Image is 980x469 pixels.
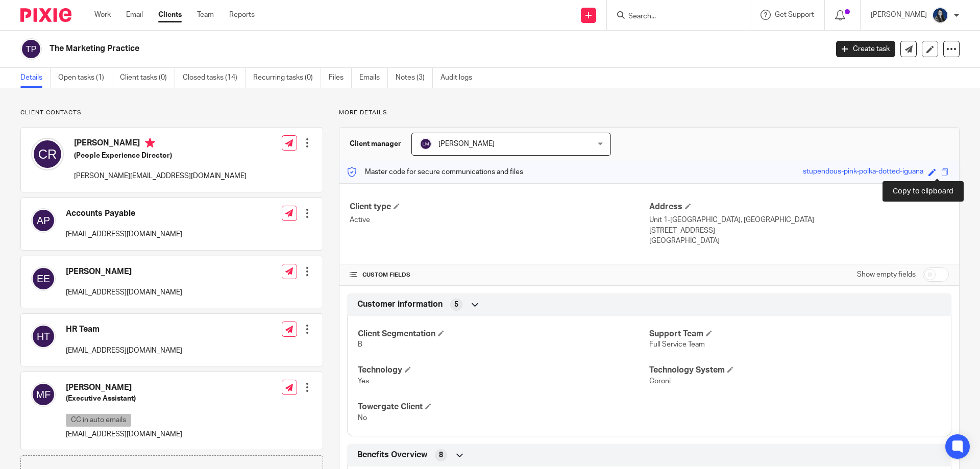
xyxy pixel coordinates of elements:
h4: Technology System [649,365,941,376]
p: Client contacts [20,109,323,117]
label: Show empty fields [857,269,916,280]
p: [EMAIL_ADDRESS][DOMAIN_NAME] [66,229,182,239]
p: CC in auto emails [66,414,131,427]
h4: Client Segmentation [358,329,649,339]
h5: (Executive Assistant) [66,393,182,404]
h4: Address [649,202,949,212]
h3: Client manager [350,139,401,149]
span: 5 [454,300,458,310]
h4: Accounts Payable [66,208,182,219]
span: B [358,341,362,348]
img: svg%3E [31,266,56,291]
a: Notes (3) [396,68,433,88]
img: svg%3E [31,382,56,407]
h4: CUSTOM FIELDS [350,271,649,279]
img: eeb93efe-c884-43eb-8d47-60e5532f21cb.jpg [932,7,948,23]
h4: HR Team [66,324,182,335]
a: Files [329,68,352,88]
a: Recurring tasks (0) [253,68,321,88]
p: [EMAIL_ADDRESS][DOMAIN_NAME] [66,345,182,356]
img: svg%3E [31,138,64,170]
a: Work [94,10,111,20]
h5: (People Experience Director) [74,151,247,161]
p: [EMAIL_ADDRESS][DOMAIN_NAME] [66,429,182,439]
img: svg%3E [31,324,56,349]
img: svg%3E [20,38,42,60]
h4: Towergate Client [358,402,649,412]
p: More details [339,109,960,117]
p: [GEOGRAPHIC_DATA] [649,236,949,246]
a: Create task [836,41,895,57]
span: Benefits Overview [357,450,427,460]
span: No [358,414,367,422]
input: Search [627,12,719,21]
p: [STREET_ADDRESS] [649,226,949,236]
a: Clients [158,10,182,20]
a: Reports [229,10,255,20]
p: Master code for secure communications and files [347,167,523,177]
p: Active [350,215,649,225]
h4: [PERSON_NAME] [74,138,247,151]
h4: Support Team [649,329,941,339]
a: Closed tasks (14) [183,68,246,88]
a: Emails [359,68,388,88]
p: [PERSON_NAME] [871,10,927,20]
span: Customer information [357,299,443,310]
img: Pixie [20,8,71,22]
h4: [PERSON_NAME] [66,382,182,393]
h4: Technology [358,365,649,376]
h4: [PERSON_NAME] [66,266,182,277]
a: Email [126,10,143,20]
a: Client tasks (0) [120,68,175,88]
a: Open tasks (1) [58,68,112,88]
i: Primary [145,138,155,148]
div: stupendous-pink-polka-dotted-iguana [803,166,923,178]
span: Yes [358,378,369,385]
a: Team [197,10,214,20]
span: [PERSON_NAME] [438,140,495,147]
p: Unit 1-[GEOGRAPHIC_DATA], [GEOGRAPHIC_DATA] [649,215,949,225]
span: Full Service Team [649,341,705,348]
span: 8 [439,450,443,460]
p: [PERSON_NAME][EMAIL_ADDRESS][DOMAIN_NAME] [74,171,247,181]
h4: Client type [350,202,649,212]
h2: The Marketing Practice [50,43,667,54]
a: Details [20,68,51,88]
img: svg%3E [420,138,432,150]
span: Get Support [775,11,814,18]
img: svg%3E [31,208,56,233]
a: Audit logs [440,68,480,88]
span: Coroni [649,378,671,385]
p: [EMAIL_ADDRESS][DOMAIN_NAME] [66,287,182,298]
